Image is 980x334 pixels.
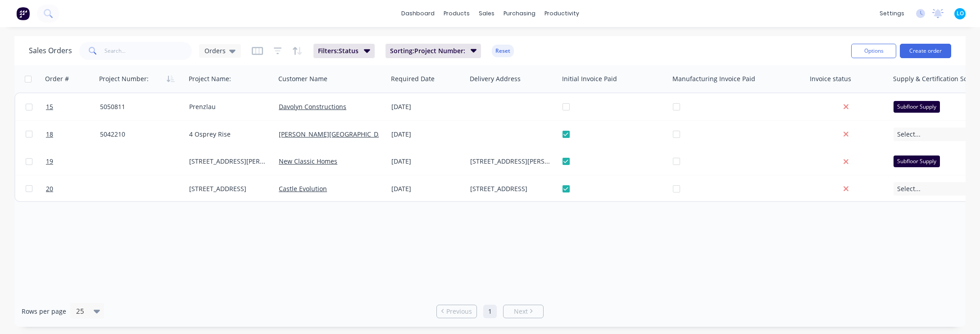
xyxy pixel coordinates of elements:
[279,157,337,165] a: New Classic Homes
[189,130,268,139] div: 4 Osprey Rise
[894,156,940,167] div: Subfloor Supply
[504,307,543,316] a: Next page
[897,130,921,139] span: Select...
[391,157,463,166] div: [DATE]
[46,157,53,166] span: 19
[390,46,465,55] span: Sorting: Project Number:
[810,74,851,83] div: Invoice status
[391,102,463,111] div: [DATE]
[189,184,268,193] div: [STREET_ADDRESS]
[562,74,617,83] div: Initial Invoice Paid
[22,307,66,316] span: Rows per page
[894,101,940,113] div: Subfloor Supply
[875,7,909,20] div: settings
[483,305,497,318] a: Page 1 is your current page
[391,130,463,139] div: [DATE]
[672,74,755,83] div: Manufacturing Invoice Paid
[470,184,551,193] div: [STREET_ADDRESS]
[189,102,268,111] div: Prenzlau
[474,7,499,20] div: sales
[386,44,481,58] button: Sorting:Project Number:
[16,7,30,20] img: Factory
[279,130,401,138] a: [PERSON_NAME][GEOGRAPHIC_DATA] Co
[470,157,551,166] div: [STREET_ADDRESS][PERSON_NAME]
[104,42,192,60] input: Search...
[46,130,53,139] span: 18
[204,46,226,55] span: Orders
[851,44,896,58] button: Options
[45,74,69,83] div: Order #
[279,102,346,111] a: Davolyn Constructions
[397,7,439,20] a: dashboard
[514,307,528,316] span: Next
[46,121,100,148] a: 18
[540,7,584,20] div: productivity
[46,148,100,175] a: 19
[189,157,268,166] div: [STREET_ADDRESS][PERSON_NAME]
[900,44,951,58] button: Create order
[46,93,100,120] a: 15
[46,175,100,202] a: 20
[470,74,521,83] div: Delivery Address
[957,9,964,18] span: LO
[29,46,72,55] h1: Sales Orders
[189,74,231,83] div: Project Name:
[391,74,435,83] div: Required Date
[897,184,921,193] span: Select...
[313,44,375,58] button: Filters:Status
[46,102,53,111] span: 15
[100,130,178,139] div: 5042210
[439,7,474,20] div: products
[318,46,358,55] span: Filters: Status
[499,7,540,20] div: purchasing
[99,74,149,83] div: Project Number:
[278,74,327,83] div: Customer Name
[893,74,980,83] div: Supply & Certification Scope:
[437,307,476,316] a: Previous page
[391,184,463,193] div: [DATE]
[492,45,514,57] button: Reset
[100,102,178,111] div: 5050811
[279,184,327,193] a: Castle Evolution
[433,305,547,318] ul: Pagination
[446,307,472,316] span: Previous
[46,184,53,193] span: 20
